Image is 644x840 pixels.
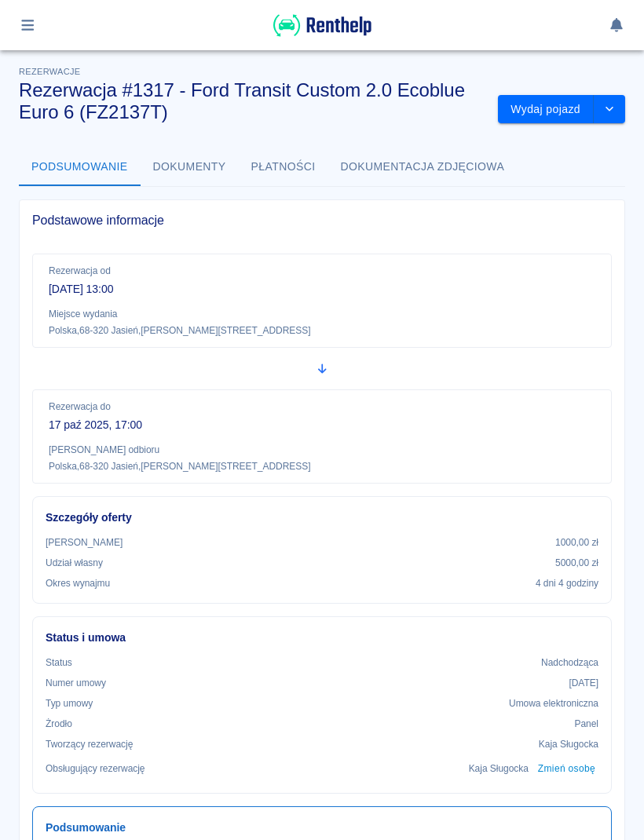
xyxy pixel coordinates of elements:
p: Kaja Sługocka [539,737,598,751]
img: Renthelp logo [273,13,371,38]
button: drop-down [594,95,625,124]
p: Obsługujący rezerwację [46,761,145,776]
a: Renthelp logo [273,28,371,42]
button: Dokumenty [141,148,239,186]
p: [PERSON_NAME] [46,535,123,550]
p: Polska , 68-320 Jasień , [PERSON_NAME][STREET_ADDRESS] [49,460,595,473]
button: Wydaj pojazd [498,95,594,124]
h3: Rezerwacja #1317 - Ford Transit Custom 2.0 Ecoblue Euro 6 (FZ2137T) [19,79,485,123]
button: Zmień osobę [535,758,598,780]
p: Kaja Sługocka [469,761,529,776]
p: Tworzący rezerwację [46,737,133,751]
h6: Status i umowa [46,630,598,646]
span: Podstawowe informacje [32,213,612,228]
p: Status [46,656,72,670]
p: Nadchodząca [541,656,598,670]
h6: Podsumowanie [46,820,598,836]
p: [DATE] [569,676,598,690]
p: Numer umowy [46,676,106,690]
p: Udział własny [46,556,103,570]
p: Polska , 68-320 Jasień , [PERSON_NAME][STREET_ADDRESS] [49,324,595,338]
button: Dokumentacja zdjęciowa [328,148,518,186]
p: Rezerwacja od [49,264,595,278]
span: Rezerwacje [19,67,80,76]
p: 17 paź 2025, 17:00 [49,417,595,433]
p: 4 dni 4 godziny [536,576,598,590]
p: Panel [575,717,599,731]
button: Podsumowanie [19,148,141,186]
p: [PERSON_NAME] odbioru [49,443,595,457]
p: Okres wynajmu [46,576,110,590]
p: Typ umowy [46,696,93,710]
p: Żrodło [46,717,72,731]
p: Rezerwacja do [49,400,595,414]
p: Miejsce wydania [49,307,595,321]
h6: Szczegóły oferty [46,509,598,526]
p: 5000,00 zł [555,556,598,570]
button: Płatności [239,148,328,186]
p: Umowa elektroniczna [509,696,598,710]
p: [DATE] 13:00 [49,281,595,298]
p: 1000,00 zł [555,535,598,550]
